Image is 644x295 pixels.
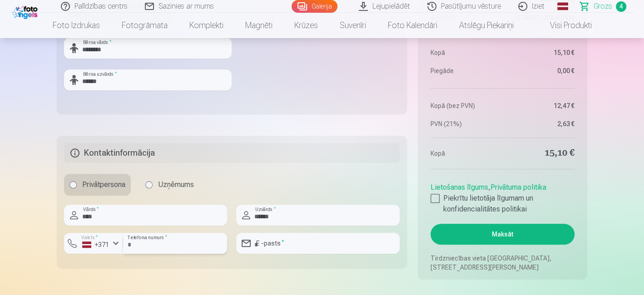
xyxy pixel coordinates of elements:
[329,13,377,38] a: Suvenīri
[145,181,153,188] input: Uzņēmums
[431,119,498,128] dt: PVN (21%)
[431,183,488,192] a: Lietošanas līgums
[507,48,575,57] dd: 15,10 €
[377,13,448,38] a: Foto kalendāri
[594,1,612,12] span: Grozs
[431,66,498,75] dt: Piegāde
[507,66,575,75] dd: 0,00 €
[525,13,603,38] a: Visi produkti
[616,1,626,12] span: 4
[64,143,400,163] h5: Kontaktinformācija
[64,233,123,254] button: Valsts*+371
[431,101,498,110] dt: Kopā (bez PVN)
[178,13,234,38] a: Komplekti
[507,119,575,128] dd: 2,63 €
[111,13,178,38] a: Fotogrāmata
[431,193,575,215] label: Piekrītu lietotāja līgumam un konfidencialitātes politikai
[82,240,109,249] div: +371
[12,4,40,19] img: /fa1
[448,13,525,38] a: Atslēgu piekariņi
[42,13,111,38] a: Foto izdrukas
[140,174,199,196] label: Uzņēmums
[283,13,329,38] a: Krūzes
[69,181,77,188] input: Privātpersona
[79,234,101,241] label: Valsts
[431,178,575,215] div: ,
[507,101,575,110] dd: 12,47 €
[507,147,575,160] dd: 15,10 €
[431,48,498,57] dt: Kopā
[431,254,575,272] p: Tirdzniecības vieta [GEOGRAPHIC_DATA], [STREET_ADDRESS][PERSON_NAME]
[64,174,131,196] label: Privātpersona
[431,147,498,160] dt: Kopā
[234,13,283,38] a: Magnēti
[490,183,546,192] a: Privātuma politika
[431,224,575,245] button: Maksāt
